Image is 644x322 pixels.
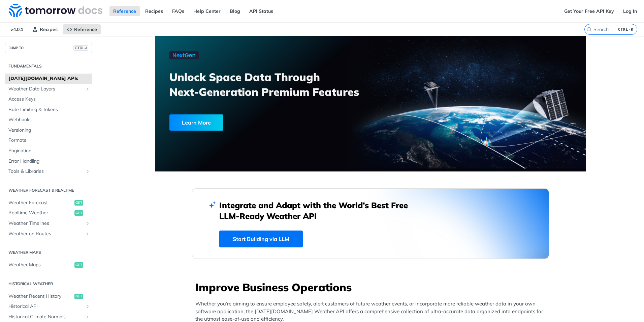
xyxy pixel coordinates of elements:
span: v4.0.1 [7,24,27,34]
span: [DATE][DOMAIN_NAME] APIs [8,75,90,82]
span: Weather on Routes [8,231,83,237]
span: Weather Timelines [8,220,83,227]
span: Historical API [8,303,83,310]
span: get [74,210,83,216]
span: Pagination [8,147,90,154]
h2: Integrate and Adapt with the World’s Best Free LLM-Ready Weather API [219,200,418,221]
img: NextGen [169,51,199,59]
a: Blog [226,6,244,16]
a: Weather Mapsget [5,260,92,270]
kbd: CTRL-K [616,26,635,33]
a: Reference [63,24,101,34]
span: Weather Forecast [8,199,73,206]
span: CTRL-/ [73,45,88,51]
a: [DATE][DOMAIN_NAME] APIs [5,74,92,84]
a: Realtime Weatherget [5,208,92,218]
h2: Weather Forecast & realtime [5,187,92,193]
a: Access Keys [5,94,92,104]
h2: Fundamentals [5,63,92,69]
a: Weather Data LayersShow subpages for Weather Data Layers [5,84,92,94]
svg: Search [586,27,592,32]
img: Tomorrow.io Weather API Docs [9,4,102,17]
button: JUMP TOCTRL-/ [5,43,92,53]
a: Historical Climate NormalsShow subpages for Historical Climate Normals [5,312,92,322]
button: Show subpages for Historical API [85,304,90,309]
span: Webhooks [8,116,90,123]
span: Historical Climate Normals [8,314,83,320]
div: Learn More [169,114,223,131]
a: Learn More [169,114,336,131]
span: Versioning [8,127,90,134]
a: Get Your Free API Key [560,6,618,16]
span: get [74,294,83,299]
button: Show subpages for Tools & Libraries [85,169,90,174]
a: Recipes [141,6,167,16]
a: Weather on RoutesShow subpages for Weather on Routes [5,229,92,239]
a: API Status [246,6,277,16]
a: FAQs [168,6,188,16]
a: Recipes [29,24,61,34]
a: Versioning [5,125,92,135]
span: Weather Recent History [8,293,73,300]
span: Realtime Weather [8,210,73,216]
span: Error Handling [8,158,90,165]
a: Help Center [190,6,224,16]
button: Show subpages for Weather Timelines [85,221,90,226]
button: Show subpages for Weather on Routes [85,231,90,237]
span: get [74,262,83,268]
a: Tools & LibrariesShow subpages for Tools & Libraries [5,166,92,177]
a: Log In [619,6,641,16]
h2: Weather Maps [5,249,92,256]
a: Weather Forecastget [5,198,92,208]
a: Historical APIShow subpages for Historical API [5,301,92,312]
span: Tools & Libraries [8,168,83,175]
span: get [74,200,83,206]
span: Recipes [40,26,58,32]
button: Show subpages for Historical Climate Normals [85,314,90,320]
a: Formats [5,135,92,145]
h3: Unlock Space Data Through Next-Generation Premium Features [169,70,378,99]
span: Weather Maps [8,262,73,268]
span: Access Keys [8,96,90,103]
span: Rate Limiting & Tokens [8,106,90,113]
button: Show subpages for Weather Data Layers [85,86,90,92]
a: Start Building via LLM [219,231,303,247]
a: Weather Recent Historyget [5,291,92,301]
span: Reference [74,26,97,32]
a: Reference [109,6,140,16]
a: Pagination [5,146,92,156]
a: Weather TimelinesShow subpages for Weather Timelines [5,218,92,229]
h2: Historical Weather [5,281,92,287]
span: Weather Data Layers [8,86,83,92]
a: Webhooks [5,115,92,125]
a: Rate Limiting & Tokens [5,105,92,115]
a: Error Handling [5,156,92,166]
span: Formats [8,137,90,144]
h3: Improve Business Operations [195,280,549,295]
